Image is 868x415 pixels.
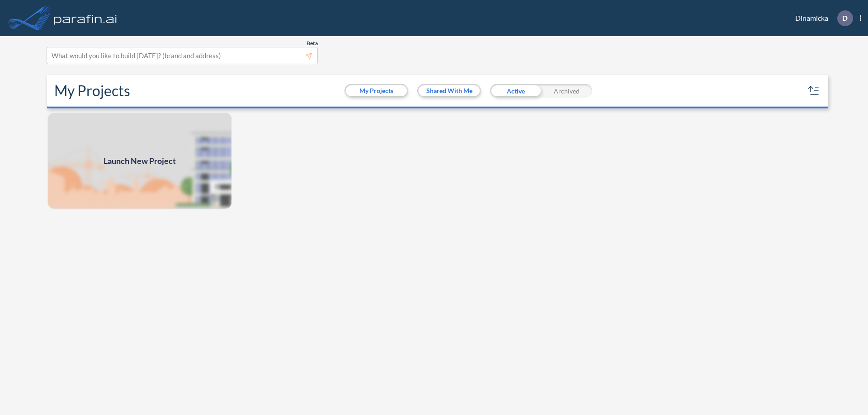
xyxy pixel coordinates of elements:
[104,155,176,167] span: Launch New Project
[807,84,821,98] button: sort
[47,112,232,210] a: Launch New Project
[52,9,119,27] img: logo
[490,84,541,98] div: Active
[307,40,318,47] span: Beta
[842,14,848,22] p: D
[54,82,130,99] h2: My Projects
[782,10,861,26] div: Dinamicka
[419,85,480,96] button: Shared With Me
[541,84,592,98] div: Archived
[346,85,407,96] button: My Projects
[47,112,232,210] img: add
